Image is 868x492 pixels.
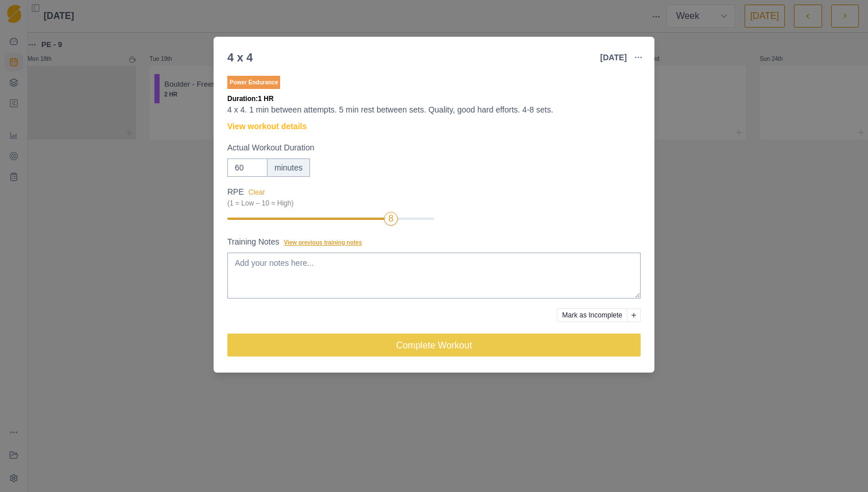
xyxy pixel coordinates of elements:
[227,104,641,116] p: 4 x 4. 1 min between attempts. 5 min rest between sets. Quality, good hard efforts. 4-8 sets.
[227,49,253,66] div: 4 x 4
[227,236,634,248] label: Training Notes
[227,94,641,104] p: Duration: 1 HR
[227,334,641,357] button: Complete Workout
[227,198,427,208] div: (1 = Low – 10 = High)
[557,308,627,322] button: Mark as Incomplete
[249,188,265,196] button: RPE(1 = Low – 10 = High)
[389,212,394,226] div: 8
[627,308,641,322] button: Add reason
[227,186,427,208] label: RPE
[227,121,307,133] a: View workout details
[267,158,310,177] div: minutes
[227,76,280,89] p: Power Endurance
[284,239,362,246] span: View previous training notes
[600,52,627,64] p: [DATE]
[227,142,634,154] label: Actual Workout Duration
